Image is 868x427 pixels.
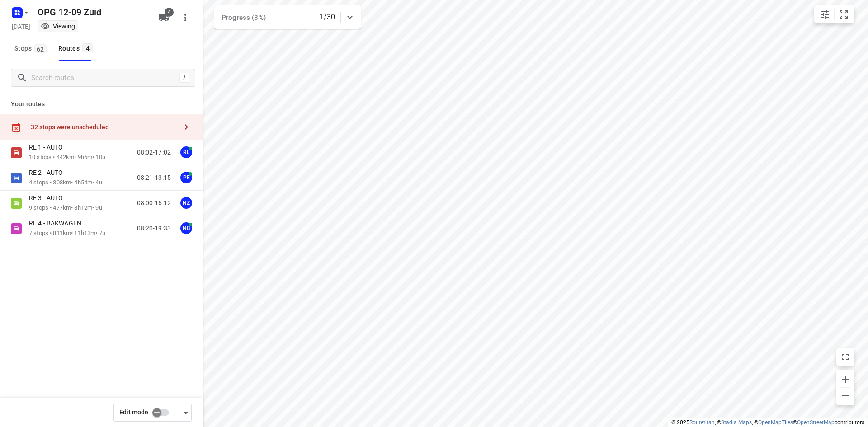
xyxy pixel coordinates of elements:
button: Fit zoom [835,5,853,23]
div: Routes [58,43,96,54]
div: You are currently in view mode. To make any changes, go to edit project. [41,22,75,31]
div: small contained button group [814,5,854,23]
a: Stadia Maps [721,419,752,426]
p: 7 stops • 811km • 11h13m • 7u [29,229,105,238]
div: Driver app settings [180,407,191,418]
span: Stops [14,43,49,54]
p: 9 stops • 477km • 8h12m • 9u [29,204,102,212]
p: RE 4 - BAKWAGEN [29,219,87,227]
p: Your routes [11,99,192,109]
p: RE 1 - AUTO [29,143,68,151]
span: Progress (3%) [222,14,266,22]
p: 1/30 [319,12,335,23]
p: 08:00-16:12 [137,198,171,208]
li: © 2025 , © , © © contributors [671,419,864,426]
a: OpenStreetMap [797,419,835,426]
p: RE 3 - AUTO [29,194,68,202]
div: Progress (3%)1/30 [214,5,361,29]
div: 32 stops were unscheduled [31,123,177,131]
span: 4 [165,8,174,17]
a: Routetitan [689,419,715,426]
p: 4 stops • 308km • 4h54m • 4u [29,178,102,187]
button: 4 [155,9,173,27]
button: Map settings [816,5,834,23]
p: 08:20-19:33 [137,224,171,233]
p: 10 stops • 442km • 9h6m • 10u [29,153,105,162]
span: 4 [82,43,93,52]
p: RE 2 - AUTO [29,169,68,177]
p: 08:21-13:15 [137,173,171,183]
button: More [176,9,194,27]
span: Edit mode [119,408,148,416]
p: 08:02-17:02 [137,148,171,157]
a: OpenMapTiles [758,419,793,426]
span: 62 [34,44,47,53]
div: / [179,73,189,83]
input: Search routes [31,71,179,85]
